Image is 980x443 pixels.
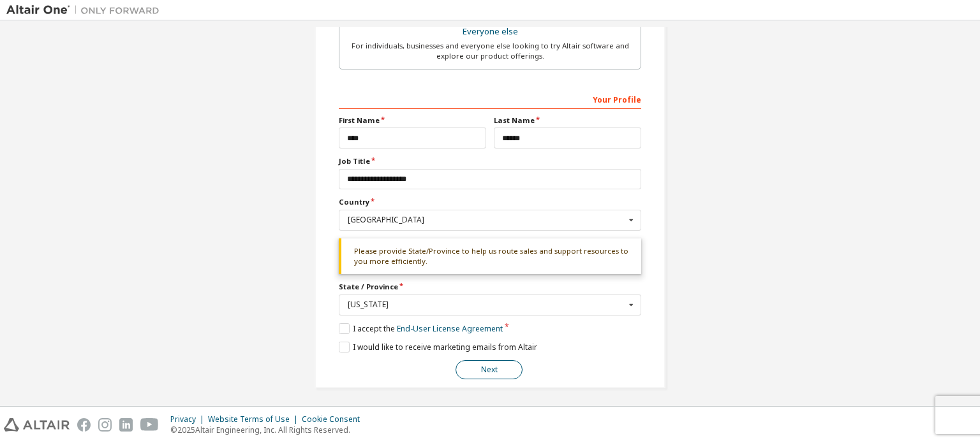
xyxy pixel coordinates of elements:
[347,23,633,41] div: Everyone else
[348,301,625,309] div: [US_STATE]
[77,418,91,432] img: facebook.svg
[339,282,641,292] label: State / Province
[397,323,503,334] a: End-User License Agreement
[6,4,166,17] img: Altair One
[348,216,625,224] div: [GEOGRAPHIC_DATA]
[98,418,112,432] img: instagram.svg
[339,342,537,352] label: I would like to receive marketing emails from Altair
[339,89,641,109] div: Your Profile
[4,418,70,432] img: altair_logo.svg
[119,418,133,432] img: linkedin.svg
[339,323,503,334] label: I accept the
[208,414,302,425] div: Website Terms of Use
[170,414,208,425] div: Privacy
[170,425,367,435] p: © 2025 Altair Engineering, Inc. All Rights Reserved.
[456,360,523,379] button: Next
[339,156,641,166] label: Job Title
[339,197,641,207] label: Country
[140,418,159,432] img: youtube.svg
[347,41,633,61] div: For individuals, businesses and everyone else looking to try Altair software and explore our prod...
[494,115,641,126] label: Last Name
[339,115,486,126] label: First Name
[302,414,367,425] div: Cookie Consent
[339,238,641,275] div: Please provide State/Province to help us route sales and support resources to you more efficiently.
